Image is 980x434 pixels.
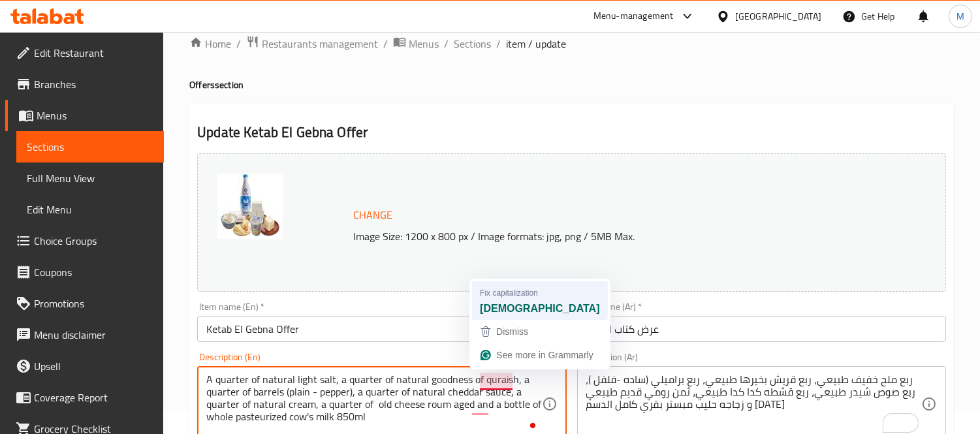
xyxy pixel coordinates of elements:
span: M [956,9,964,23]
a: Choice Groups [5,225,164,256]
a: Promotions [5,288,164,319]
a: Menu disclaimer [5,319,164,350]
a: Upsell [5,350,164,382]
input: Enter name En [197,316,566,342]
span: Edit Menu [27,202,153,217]
a: Sections [454,36,491,52]
h2: Update Ketab El Gebna Offer [197,123,946,142]
a: Restaurants management [246,35,378,52]
a: Edit Menu [16,194,164,225]
span: Menus [37,108,153,123]
span: Coupons [34,264,153,280]
li: / [444,36,449,52]
span: Promotions [34,296,153,311]
span: Change [353,206,392,225]
button: Change [348,202,398,228]
span: Full Menu View [27,170,153,186]
span: Upsell [34,358,153,374]
a: Menus [5,100,164,131]
nav: breadcrumb [189,35,954,52]
h4: Offers section [189,78,954,91]
a: Coupons [5,256,164,288]
a: Full Menu View [16,163,164,194]
a: Edit Restaurant [5,37,164,69]
span: Menus [409,36,439,52]
span: Sections [27,139,153,155]
span: item / update [506,36,566,52]
li: / [496,36,501,52]
span: Menu disclaimer [34,327,153,343]
input: Enter name Ar [577,316,946,342]
div: [GEOGRAPHIC_DATA] [735,9,821,23]
li: / [236,36,241,52]
img: %D8%B9%D8%B1%D8%B6_%D9%83%D8%AA%D8%A7%D8%A8_%D8%A7%D9%84%D8%AC%D8%A8%D9%86%D9%8763893872314367598... [217,174,283,239]
span: Coverage Report [34,390,153,405]
span: Restaurants management [262,36,378,52]
a: Sections [16,131,164,163]
a: Coverage Report [5,382,164,413]
p: Image Size: 1200 x 800 px / Image formats: jpg, png / 5MB Max. [348,228,879,244]
a: Home [189,36,231,52]
div: Menu-management [593,8,674,24]
span: Choice Groups [34,233,153,249]
span: Branches [34,76,153,92]
span: Edit Restaurant [34,45,153,61]
a: Branches [5,69,164,100]
a: Menus [393,35,439,52]
li: / [383,36,388,52]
